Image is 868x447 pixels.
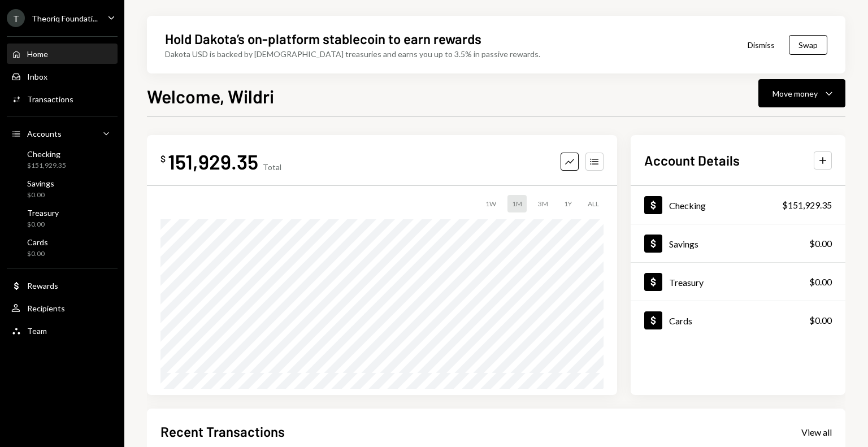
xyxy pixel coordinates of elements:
div: Recipients [27,303,65,313]
div: View all [801,427,832,438]
a: Checking$151,929.35 [631,186,845,224]
div: ALL [583,195,604,212]
div: $0.00 [809,237,832,250]
div: Hold Dakota’s on-platform stablecoin to earn rewards [165,29,481,48]
button: Swap [789,35,827,55]
div: Dakota USD is backed by [DEMOGRAPHIC_DATA] treasuries and earns you up to 3.5% in passive rewards. [165,48,540,60]
div: $0.00 [27,249,48,259]
div: Cards [669,315,692,326]
div: Team [27,326,47,336]
a: Inbox [7,66,118,86]
div: Checking [669,200,706,211]
div: T [7,9,25,27]
div: 1M [507,195,527,212]
a: View all [801,426,832,438]
a: Home [7,44,118,64]
a: Treasury$0.00 [631,263,845,301]
div: 1Y [559,195,576,212]
div: Rewards [27,281,58,290]
a: Recipients [7,298,118,318]
div: Transactions [27,94,73,104]
div: Treasury [669,277,704,288]
a: Treasury$0.00 [7,205,118,232]
div: Treasury [27,208,59,218]
div: $151,929.35 [782,198,832,212]
div: Inbox [27,72,47,81]
div: $0.00 [809,275,832,289]
div: $151,929.35 [27,161,66,171]
div: Theoriq Foundati... [32,14,98,23]
button: Move money [758,79,845,107]
a: Cards$0.00 [631,301,845,339]
a: Team [7,320,118,341]
div: $0.00 [809,314,832,327]
button: Dismiss [734,32,789,58]
a: Transactions [7,89,118,109]
div: Savings [669,238,698,249]
div: $0.00 [27,220,59,229]
a: Accounts [7,123,118,144]
div: Home [27,49,48,59]
div: $ [160,153,166,164]
a: Checking$151,929.35 [7,146,118,173]
h2: Account Details [644,151,740,170]
h2: Recent Transactions [160,422,285,441]
div: Checking [27,149,66,159]
div: Cards [27,237,48,247]
a: Cards$0.00 [7,234,118,261]
h1: Welcome, Wildri [147,85,274,107]
a: Rewards [7,275,118,296]
div: 3M [533,195,553,212]
a: Savings$0.00 [631,224,845,262]
div: Move money [772,88,818,99]
div: Total [263,162,281,172]
div: 151,929.35 [168,149,258,174]
div: $0.00 [27,190,54,200]
a: Savings$0.00 [7,175,118,202]
div: Accounts [27,129,62,138]
div: Savings [27,179,54,188]
div: 1W [481,195,501,212]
